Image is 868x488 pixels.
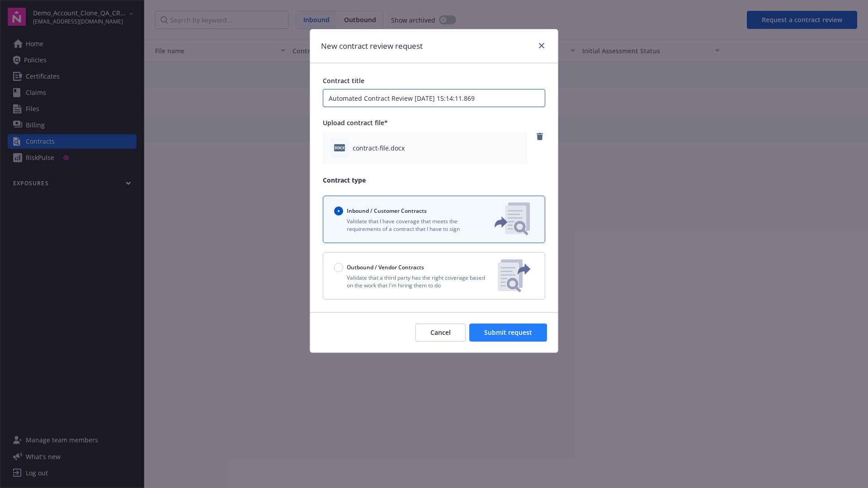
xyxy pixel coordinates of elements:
a: close [536,40,547,51]
p: Validate that I have coverage that meets the requirements of a contract that I have to sign [334,217,480,233]
button: Submit request [469,324,547,342]
input: Inbound / Customer Contracts [334,206,343,216]
p: Validate that a third party has the right coverage based on the work that I'm hiring them to do [334,274,491,289]
button: Outbound / Vendor ContractsValidate that a third party has the right coverage based on the work t... [323,252,545,300]
span: Upload contract file* [323,118,388,127]
span: Submit request [484,328,532,337]
input: Enter a title for this contract [323,89,545,107]
span: Outbound / Vendor Contracts [347,263,424,271]
span: Contract title [323,76,364,85]
a: remove [534,131,545,142]
button: Cancel [415,324,466,342]
span: contract-file.docx [353,143,405,153]
span: Cancel [430,328,451,337]
span: docx [334,144,345,151]
h1: New contract review request [321,40,423,52]
input: Outbound / Vendor Contracts [334,263,343,272]
p: Contract type [323,175,545,185]
span: Inbound / Customer Contracts [347,207,427,215]
button: Inbound / Customer ContractsValidate that I have coverage that meets the requirements of a contra... [323,196,545,243]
